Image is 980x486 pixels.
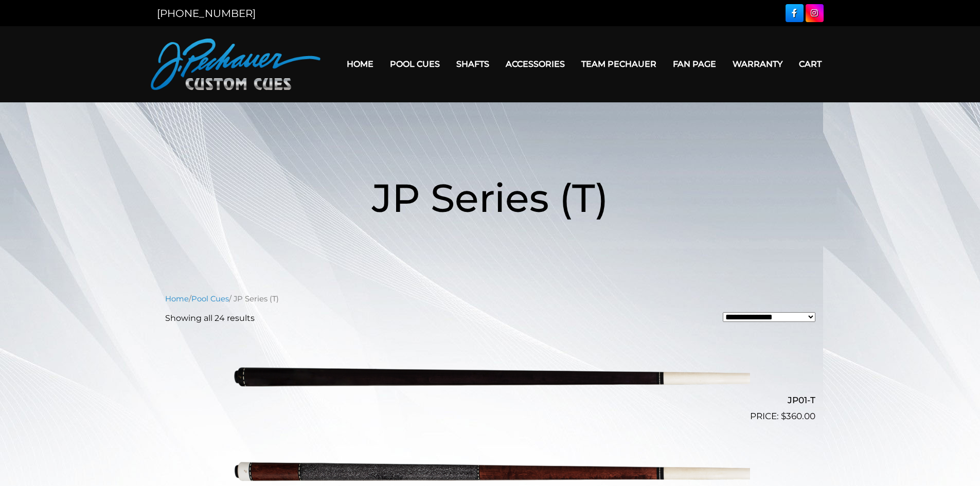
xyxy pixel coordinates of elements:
a: JP01-T $360.00 [165,333,815,423]
a: Warranty [724,51,791,77]
img: Pechauer Custom Cues [151,39,320,90]
p: Showing all 24 results [165,312,255,325]
a: Pool Cues [191,294,229,303]
span: JP Series (T) [372,174,609,222]
a: Accessories [497,51,573,77]
a: Pool Cues [382,51,448,77]
a: Team Pechauer [573,51,665,77]
a: Cart [791,51,830,77]
span: $ [781,411,786,421]
a: Home [338,51,382,77]
a: [PHONE_NUMBER] [157,7,256,20]
h2: JP01-T [165,391,815,410]
a: Fan Page [665,51,724,77]
bdi: 360.00 [781,411,815,421]
a: Home [165,294,189,303]
select: Shop order [723,312,815,322]
nav: Breadcrumb [165,293,815,304]
a: Shafts [448,51,497,77]
img: JP01-T [230,333,750,419]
